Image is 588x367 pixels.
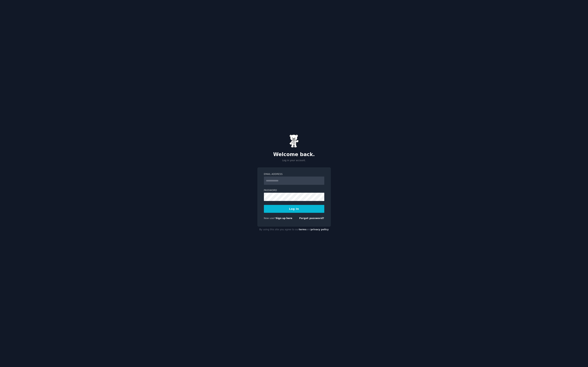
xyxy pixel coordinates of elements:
p: Log in your account. [257,159,331,162]
label: Password [264,189,324,192]
a: privacy policy [311,228,329,231]
div: By using this site you agree to our and [257,227,331,233]
a: Sign up here [276,217,292,220]
img: Gummy Bear [289,134,299,148]
a: terms [299,228,306,231]
h2: Welcome back. [257,152,331,158]
span: New user? [264,217,276,220]
label: Email Address [264,173,324,176]
a: Forgot password? [299,217,324,220]
button: Log In [264,205,324,213]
